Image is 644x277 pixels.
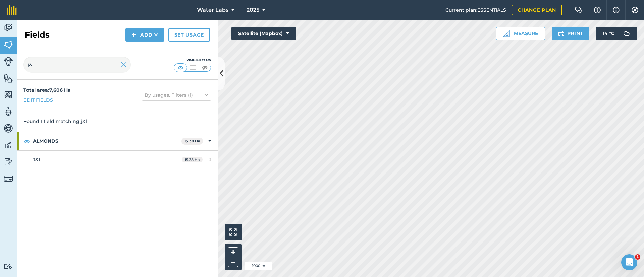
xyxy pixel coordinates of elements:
[7,5,17,15] img: fieldmargin Logo
[229,228,237,236] img: Four arrows, one pointing top left, one top right, one bottom right and the last bottom left
[33,157,41,163] span: J&L
[552,27,590,40] button: Print
[4,174,13,183] img: svg+xml;base64,PD94bWwgdmVyc2lvbj0iMS4wIiBlbmNvZGluZz0idXRmLTgiPz4KPCEtLSBHZW5lcmF0b3I6IEFkb2JlIE...
[635,254,640,260] span: 1
[4,157,13,167] img: svg+xml;base64,PD94bWwgdmVyc2lvbj0iMS4wIiBlbmNvZGluZz0idXRmLTgiPz4KPCEtLSBHZW5lcmF0b3I6IEFkb2JlIE...
[176,64,185,71] img: svg+xml;base64,PHN2ZyB4bWxucz0iaHR0cDovL3d3dy53My5vcmcvMjAwMC9zdmciIHdpZHRoPSI1MCIgaGVpZ2h0PSI0MC...
[231,27,296,40] button: Satellite (Mapbox)
[24,137,30,145] img: svg+xml;base64,PHN2ZyB4bWxucz0iaHR0cDovL3d3dy53My5vcmcvMjAwMC9zdmciIHdpZHRoPSIxOCIgaGVpZ2h0PSIyNC...
[142,90,211,100] button: By usages, Filters (1)
[4,23,13,33] img: svg+xml;base64,PD94bWwgdmVyc2lvbj0iMS4wIiBlbmNvZGluZz0idXRmLTgiPz4KPCEtLSBHZW5lcmF0b3I6IEFkb2JlIE...
[182,157,203,162] span: 15.38 Ha
[17,111,218,132] div: Found 1 field matching j&l
[4,140,13,150] img: svg+xml;base64,PD94bWwgdmVyc2lvbj0iMS4wIiBlbmNvZGluZz0idXRmLTgiPz4KPCEtLSBHZW5lcmF0b3I6IEFkb2JlIE...
[593,7,601,13] img: A question mark icon
[184,139,200,143] strong: 15.38 Ha
[621,254,637,270] iframe: Intercom live chat
[168,28,210,42] a: Set usage
[33,132,181,150] strong: ALMONDS
[4,90,13,100] img: svg+xml;base64,PHN2ZyB4bWxucz0iaHR0cDovL3d3dy53My5vcmcvMjAwMC9zdmciIHdpZHRoPSI1NiIgaGVpZ2h0PSI2MC...
[125,28,164,42] button: Add
[201,64,209,71] img: svg+xml;base64,PHN2ZyB4bWxucz0iaHR0cDovL3d3dy53My5vcmcvMjAwMC9zdmciIHdpZHRoPSI1MCIgaGVpZ2h0PSI0MC...
[174,57,211,63] div: Visibility: On
[121,61,127,69] img: svg+xml;base64,PHN2ZyB4bWxucz0iaHR0cDovL3d3dy53My5vcmcvMjAwMC9zdmciIHdpZHRoPSIyMiIgaGVpZ2h0PSIzMC...
[631,7,639,13] img: A cog icon
[620,27,633,40] img: svg+xml;base64,PD94bWwgdmVyc2lvbj0iMS4wIiBlbmNvZGluZz0idXRmLTgiPz4KPCEtLSBHZW5lcmF0b3I6IEFkb2JlIE...
[23,96,53,104] a: Edit fields
[613,6,620,14] img: svg+xml;base64,PHN2ZyB4bWxucz0iaHR0cDovL3d3dy53My5vcmcvMjAwMC9zdmciIHdpZHRoPSIxNyIgaGVpZ2h0PSIxNy...
[4,40,13,50] img: svg+xml;base64,PHN2ZyB4bWxucz0iaHR0cDovL3d3dy53My5vcmcvMjAwMC9zdmciIHdpZHRoPSI1NiIgaGVpZ2h0PSI2MC...
[503,30,510,37] img: Ruler icon
[445,6,506,14] span: Current plan : ESSENTIALS
[4,107,13,117] img: svg+xml;base64,PD94bWwgdmVyc2lvbj0iMS4wIiBlbmNvZGluZz0idXRmLTgiPz4KPCEtLSBHZW5lcmF0b3I6IEFkb2JlIE...
[131,31,136,39] img: svg+xml;base64,PHN2ZyB4bWxucz0iaHR0cDovL3d3dy53My5vcmcvMjAwMC9zdmciIHdpZHRoPSIxNCIgaGVpZ2h0PSIyNC...
[17,132,218,150] div: ALMONDS15.38 Ha
[228,247,238,257] button: +
[4,263,13,270] img: svg+xml;base64,PD94bWwgdmVyc2lvbj0iMS4wIiBlbmNvZGluZz0idXRmLTgiPz4KPCEtLSBHZW5lcmF0b3I6IEFkb2JlIE...
[512,5,562,15] a: Change plan
[197,6,228,14] span: Water Labs
[603,27,614,40] span: 14 ° C
[17,151,218,169] a: J&L15.38 Ha
[25,29,50,40] h2: Fields
[4,73,13,83] img: svg+xml;base64,PHN2ZyB4bWxucz0iaHR0cDovL3d3dy53My5vcmcvMjAwMC9zdmciIHdpZHRoPSI1NiIgaGVpZ2h0PSI2MC...
[23,57,131,73] input: Search
[558,29,565,38] img: svg+xml;base64,PHN2ZyB4bWxucz0iaHR0cDovL3d3dy53My5vcmcvMjAwMC9zdmciIHdpZHRoPSIxOSIgaGVpZ2h0PSIyNC...
[575,7,583,13] img: Two speech bubbles overlapping with the left bubble in the forefront
[23,87,71,93] strong: Total area : 7,606 Ha
[4,123,13,133] img: svg+xml;base64,PD94bWwgdmVyc2lvbj0iMS4wIiBlbmNvZGluZz0idXRmLTgiPz4KPCEtLSBHZW5lcmF0b3I6IEFkb2JlIE...
[4,57,13,66] img: svg+xml;base64,PD94bWwgdmVyc2lvbj0iMS4wIiBlbmNvZGluZz0idXRmLTgiPz4KPCEtLSBHZW5lcmF0b3I6IEFkb2JlIE...
[189,64,197,71] img: svg+xml;base64,PHN2ZyB4bWxucz0iaHR0cDovL3d3dy53My5vcmcvMjAwMC9zdmciIHdpZHRoPSI1MCIgaGVpZ2h0PSI0MC...
[596,27,637,40] button: 14 °C
[228,257,238,267] button: –
[247,6,259,14] span: 2025
[496,27,545,40] button: Measure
